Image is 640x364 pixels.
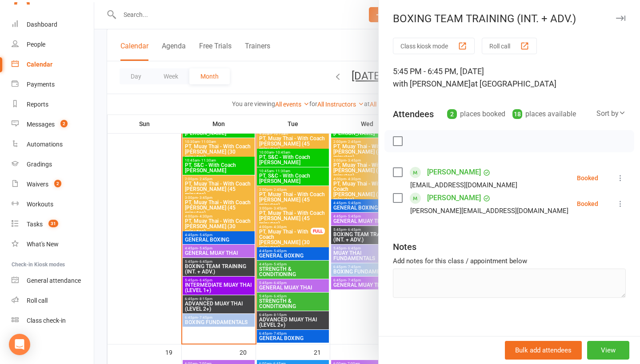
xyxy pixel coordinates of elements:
button: Roll call [482,38,537,54]
a: Tasks 31 [12,214,94,234]
a: Automations [12,135,94,154]
div: Add notes for this class / appointment below [393,256,626,266]
div: General attendance [27,277,81,284]
button: View [587,341,629,360]
a: Messages 2 [12,115,94,135]
div: 18 [512,109,522,119]
div: Dashboard [27,21,57,28]
a: Gradings [12,154,94,174]
a: What's New [12,234,94,254]
a: Payments [12,75,94,95]
a: [PERSON_NAME] [427,191,481,205]
div: What's New [27,241,59,248]
button: Class kiosk mode [393,38,475,54]
div: places booked [447,108,505,120]
div: Calendar [27,61,52,68]
div: Booked [577,175,598,181]
div: Notes [393,241,416,253]
a: People [12,35,94,55]
div: 5:45 PM - 6:45 PM, [DATE] [393,65,626,90]
a: General attendance kiosk mode [12,271,94,291]
div: Messages [27,121,55,128]
div: BOXING TEAM TRAINING (INT. + ADV.) [379,12,640,25]
span: with [PERSON_NAME] [393,79,471,88]
div: People [27,41,45,48]
a: Roll call [12,291,94,311]
div: Class check-in [27,317,66,324]
div: places available [512,108,576,120]
div: [PERSON_NAME][EMAIL_ADDRESS][DOMAIN_NAME] [410,205,568,217]
div: Payments [27,81,55,88]
button: Bulk add attendees [505,341,582,360]
a: Workouts [12,194,94,214]
span: at [GEOGRAPHIC_DATA] [471,79,556,88]
div: Automations [27,141,63,148]
div: 2 [447,109,457,119]
a: Calendar [12,55,94,75]
div: Sort by [596,108,626,119]
a: Dashboard [12,15,94,35]
a: Class kiosk mode [12,311,94,331]
div: Attendees [393,108,434,120]
a: Waivers 2 [12,174,94,194]
a: Reports [12,95,94,115]
div: [EMAIL_ADDRESS][DOMAIN_NAME] [410,179,517,191]
a: [PERSON_NAME] [427,165,481,179]
span: 2 [54,180,61,187]
div: Booked [577,201,598,207]
div: Workouts [27,201,53,208]
div: Waivers [27,181,48,188]
div: Open Intercom Messenger [9,334,30,355]
div: Gradings [27,161,52,168]
span: 31 [48,220,58,227]
div: Tasks [27,221,43,228]
div: Roll call [27,297,48,304]
div: Reports [27,101,48,108]
span: 2 [60,120,68,127]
